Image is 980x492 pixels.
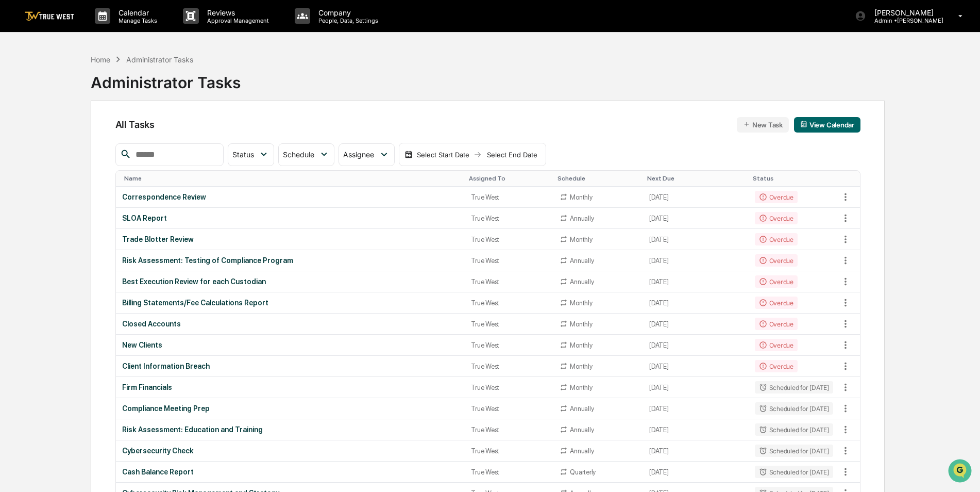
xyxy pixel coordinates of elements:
[474,151,482,159] img: arrow right
[570,341,592,349] div: Monthly
[122,425,459,434] div: Risk Assessment: Education and Training
[471,384,547,391] div: True West
[124,175,461,182] div: Toggle SortBy
[570,215,594,222] div: Annually
[122,320,459,328] div: Closed Accounts
[755,212,798,224] div: Overdue
[122,299,459,307] div: Billing Statements/Fee Calculations Report
[570,236,592,243] div: Monthly
[570,257,594,265] div: Annually
[570,384,592,391] div: Monthly
[755,360,798,372] div: Overdue
[110,8,162,17] p: Calendar
[643,208,748,229] td: [DATE]
[737,117,789,133] button: New Task
[570,363,592,370] div: Monthly
[21,130,66,140] span: Preclearance
[75,131,83,139] div: 🗄️
[570,299,592,307] div: Monthly
[755,445,833,457] div: Scheduled for [DATE]
[755,381,833,393] div: Scheduled for [DATE]
[643,377,748,398] td: [DATE]
[755,233,798,245] div: Overdue
[115,119,155,130] span: All Tasks
[122,404,459,413] div: Compliance Meeting Prep
[471,341,547,349] div: True West
[35,79,169,89] div: Start new chat
[866,17,943,24] p: Admin • [PERSON_NAME]
[122,362,459,370] div: Client Information Breach
[122,277,459,286] div: Best Execution Review for each Custodian
[643,314,748,335] td: [DATE]
[471,278,547,286] div: True West
[471,468,547,476] div: True West
[91,65,241,92] div: Administrator Tasks
[25,11,74,21] img: logo
[122,447,459,455] div: Cybersecurity Check
[643,271,748,292] td: [DATE]
[10,79,29,97] img: 1746055101610-c473b297-6a78-478c-a979-82029cc54cd1
[85,130,128,140] span: Attestations
[643,440,748,462] td: [DATE]
[471,236,547,243] div: True West
[122,383,459,391] div: Firm Financials
[471,257,547,265] div: True West
[755,275,798,288] div: Overdue
[122,235,459,243] div: Trade Blotter Review
[755,297,798,309] div: Overdue
[283,150,314,159] span: Schedule
[6,145,69,164] a: 🔎Data Lookup
[643,250,748,271] td: [DATE]
[839,175,860,182] div: Toggle SortBy
[753,175,835,182] div: Toggle SortBy
[947,458,975,486] iframe: Open customer support
[643,462,748,483] td: [DATE]
[404,151,413,159] img: calendar
[755,191,798,203] div: Overdue
[21,150,65,160] span: Data Lookup
[755,339,798,351] div: Overdue
[471,215,547,222] div: True West
[232,150,254,159] span: Status
[471,426,547,434] div: True West
[570,405,594,413] div: Annually
[570,468,596,476] div: Quarterly
[103,175,125,183] span: Pylon
[310,8,383,17] p: Company
[122,341,459,349] div: New Clients
[755,466,833,478] div: Scheduled for [DATE]
[415,151,471,159] div: Select Start Date
[310,17,383,24] p: People, Data, Settings
[471,320,547,328] div: True West
[10,22,188,38] p: How can we help?
[471,193,547,201] div: True West
[199,8,274,17] p: Reviews
[122,256,459,265] div: Risk Assessment: Testing of Compliance Program
[643,419,748,440] td: [DATE]
[755,423,833,436] div: Scheduled for [DATE]
[122,468,459,476] div: Cash Balance Report
[570,320,592,328] div: Monthly
[199,17,274,24] p: Approval Management
[10,151,19,159] div: 🔎
[557,175,639,182] div: Toggle SortBy
[647,175,744,182] div: Toggle SortBy
[570,447,594,455] div: Annually
[570,193,592,201] div: Monthly
[343,150,374,159] span: Assignee
[471,405,547,413] div: True West
[122,214,459,222] div: SLOA Report
[643,356,748,377] td: [DATE]
[484,151,540,159] div: Select End Date
[794,117,860,133] button: View Calendar
[800,121,807,128] img: calendar
[471,363,547,370] div: True West
[643,292,748,314] td: [DATE]
[570,278,594,286] div: Annually
[643,229,748,250] td: [DATE]
[175,82,188,94] button: Start new chat
[755,402,833,415] div: Scheduled for [DATE]
[126,55,193,64] div: Administrator Tasks
[73,174,125,183] a: Powered byPylon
